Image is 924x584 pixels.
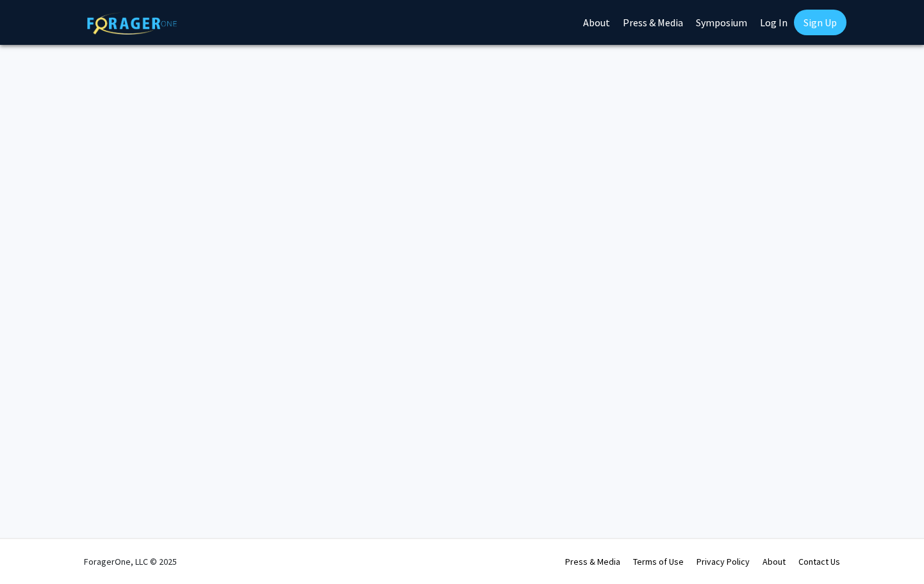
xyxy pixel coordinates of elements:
a: About [763,556,786,567]
a: Contact Us [798,556,840,567]
a: Terms of Use [633,556,684,567]
a: Sign Up [794,10,846,35]
a: Press & Media [565,556,620,567]
div: ForagerOne, LLC © 2025 [84,539,177,584]
img: ForagerOne Logo [87,12,177,35]
a: Privacy Policy [697,556,750,567]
